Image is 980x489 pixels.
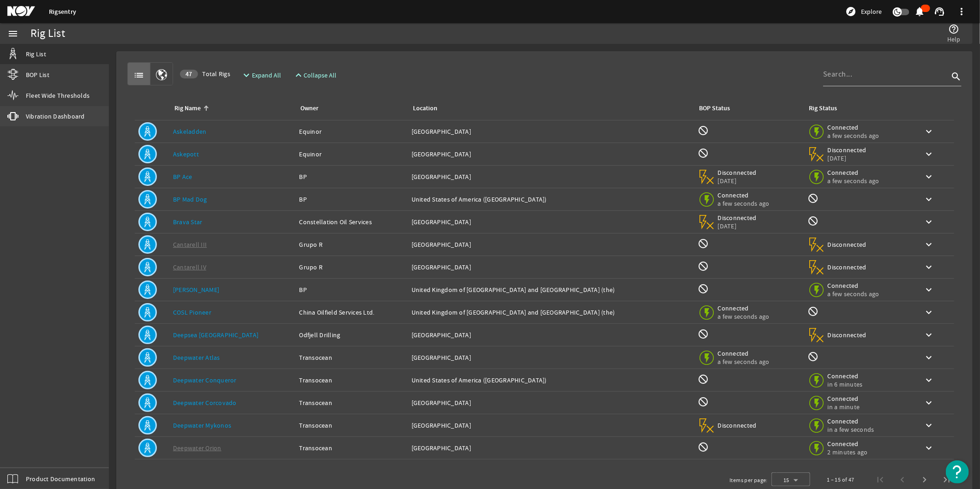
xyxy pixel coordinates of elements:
[809,103,837,113] div: Rig Status
[7,111,18,122] mat-icon: vibration
[299,262,404,272] div: Grupo R
[828,154,867,162] span: [DATE]
[947,35,961,44] span: Help
[412,217,691,227] div: [GEOGRAPHIC_DATA]
[412,376,691,385] div: United States of America ([GEOGRAPHIC_DATA])
[923,194,934,205] mat-icon: keyboard_arrow_down
[950,71,962,82] i: search
[304,71,337,80] span: Collapse All
[299,172,404,181] div: BP
[828,263,867,271] span: Disconnected
[828,123,879,131] span: Connected
[299,285,404,294] div: BP
[412,127,691,136] div: [GEOGRAPHIC_DATA]
[180,69,230,78] span: Total Rigs
[49,7,76,16] a: Rigsentry
[293,70,300,81] mat-icon: expand_less
[174,103,201,113] div: Rig Name
[173,353,220,362] a: Deepwater Atlas
[299,376,404,385] div: Transocean
[299,103,400,113] div: Owner
[173,399,237,407] a: Deepwater Corcovado
[301,103,319,113] div: Owner
[173,444,221,452] a: Deepwater Orion
[923,239,934,250] mat-icon: keyboard_arrow_down
[698,261,709,272] mat-icon: BOP Monitoring not available for this rig
[729,476,768,485] div: Items per page:
[412,149,691,159] div: [GEOGRAPHIC_DATA]
[808,193,819,204] mat-icon: Rig Monitoring not available for this rig
[828,448,868,456] span: 2 minutes ago
[828,168,879,177] span: Connected
[173,103,288,113] div: Rig Name
[252,71,281,80] span: Expand All
[173,331,258,339] a: Deepsea [GEOGRAPHIC_DATA]
[828,440,868,448] span: Connected
[808,351,819,362] mat-icon: Rig Monitoring not available for this rig
[299,149,404,159] div: Equinor
[923,171,934,182] mat-icon: keyboard_arrow_down
[173,286,219,294] a: [PERSON_NAME]
[173,150,199,158] a: Askepott
[412,195,691,204] div: United States of America ([GEOGRAPHIC_DATA])
[299,398,404,407] div: Transocean
[923,329,934,340] mat-icon: keyboard_arrow_down
[299,308,404,317] div: China Oilfield Services Ltd.
[299,127,404,136] div: Equinor
[237,67,285,83] button: Expand All
[30,29,65,38] div: Rig List
[827,475,855,484] div: 1 – 15 of 47
[923,420,934,431] mat-icon: keyboard_arrow_down
[718,421,757,429] span: Disconnected
[718,304,770,312] span: Connected
[26,474,95,483] span: Product Documentation
[828,240,867,249] span: Disconnected
[412,262,691,272] div: [GEOGRAPHIC_DATA]
[7,28,18,39] mat-icon: menu
[173,218,203,226] a: Brava Star
[299,195,404,204] div: BP
[173,376,237,384] a: Deepwater Conqueror
[698,125,709,136] mat-icon: BOP Monitoring not available for this rig
[828,372,867,380] span: Connected
[412,308,691,317] div: United Kingdom of [GEOGRAPHIC_DATA] and [GEOGRAPHIC_DATA] (the)
[173,263,206,271] a: Cantarell IV
[923,284,934,295] mat-icon: keyboard_arrow_down
[823,69,949,80] input: Search...
[718,168,757,177] span: Disconnected
[412,103,687,113] div: Location
[845,6,856,17] mat-icon: explore
[26,91,90,100] span: Fleet Wide Thresholds
[173,127,207,136] a: Askeladden
[808,215,819,227] mat-icon: Rig Monitoring not available for this rig
[241,70,248,81] mat-icon: expand_more
[808,306,819,317] mat-icon: Rig Monitoring not available for this rig
[718,191,770,199] span: Connected
[289,67,341,83] button: Collapse All
[828,417,874,425] span: Connected
[133,70,144,81] mat-icon: list
[299,421,404,430] div: Transocean
[412,285,691,294] div: United Kingdom of [GEOGRAPHIC_DATA] and [GEOGRAPHIC_DATA] (the)
[180,70,198,78] div: 47
[923,216,934,227] mat-icon: keyboard_arrow_down
[923,442,934,453] mat-icon: keyboard_arrow_down
[698,441,709,453] mat-icon: BOP Monitoring not available for this rig
[698,328,709,340] mat-icon: BOP Monitoring not available for this rig
[26,70,49,79] span: BOP List
[173,421,231,429] a: Deepwater Mykonos
[828,177,879,185] span: a few seconds ago
[299,353,404,362] div: Transocean
[923,375,934,386] mat-icon: keyboard_arrow_down
[923,149,934,160] mat-icon: keyboard_arrow_down
[412,172,691,181] div: [GEOGRAPHIC_DATA]
[861,7,882,16] span: Explore
[173,240,207,249] a: Cantarell III
[698,238,709,249] mat-icon: BOP Monitoring not available for this rig
[26,49,46,59] span: Rig List
[923,262,934,273] mat-icon: keyboard_arrow_down
[828,331,867,339] span: Disconnected
[828,281,879,290] span: Connected
[412,398,691,407] div: [GEOGRAPHIC_DATA]
[828,131,879,140] span: a few seconds ago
